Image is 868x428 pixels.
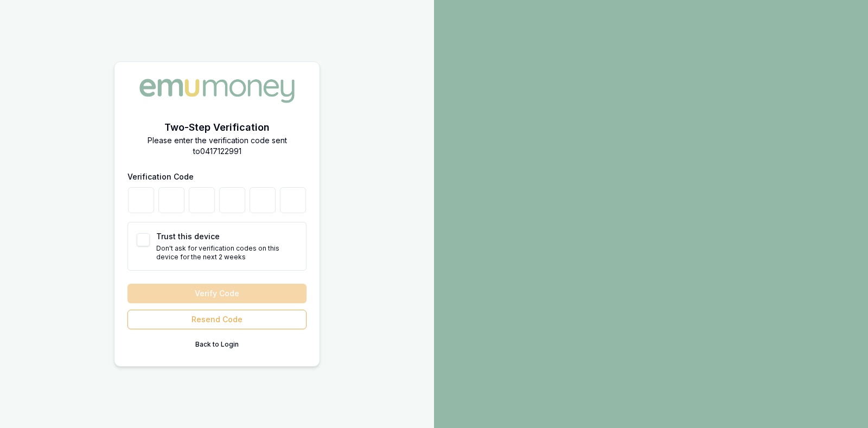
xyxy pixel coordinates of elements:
h2: Two-Step Verification [127,120,307,135]
img: Emu Money [136,75,298,106]
button: Resend Code [127,310,307,329]
p: Don't ask for verification codes on this device for the next 2 weeks [156,244,297,261]
button: Back to Login [127,336,307,353]
p: Please enter the verification code sent to 0417122991 [127,135,307,157]
label: Trust this device [156,232,220,241]
label: Verification Code [127,172,194,181]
